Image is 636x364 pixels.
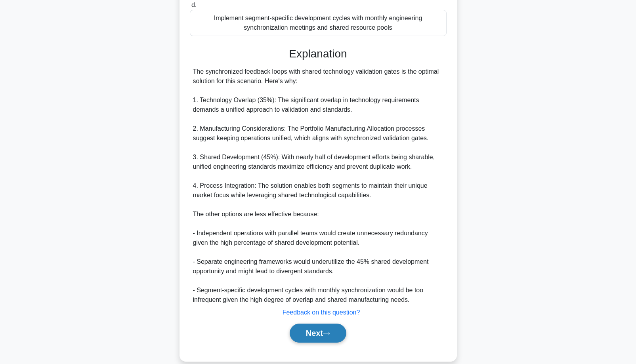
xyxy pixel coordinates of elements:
[193,67,443,305] div: The synchronized feedback loops with shared technology validation gates is the optimal solution f...
[195,47,442,61] h3: Explanation
[190,10,447,36] div: Implement segment-specific development cycles with monthly engineering synchronization meetings a...
[191,2,197,8] span: d.
[283,309,360,316] a: Feedback on this question?
[290,324,346,343] button: Next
